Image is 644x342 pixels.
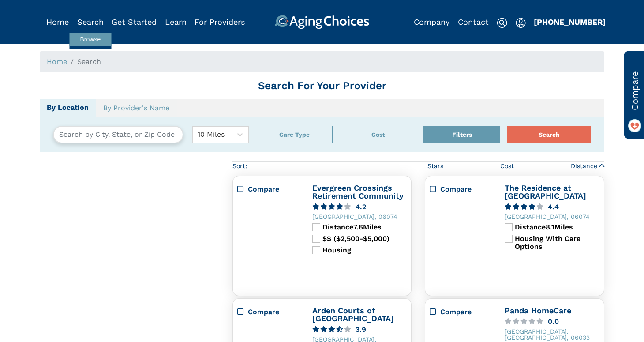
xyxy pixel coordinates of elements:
[340,126,416,143] button: Cost
[423,126,500,143] div: Popover trigger
[77,15,104,29] div: Popover trigger
[505,203,599,210] a: 4.4
[322,223,407,231] div: Distance 7.6 Miles
[312,306,394,323] a: Arden Courts of [GEOGRAPHIC_DATA]
[53,126,183,143] input: Search by City, State, or Zip Code
[516,18,526,28] img: user-icon.svg
[275,15,369,29] img: AgingChoices
[356,203,366,210] div: 4.2
[548,318,559,325] div: 0.0
[40,99,96,117] a: By Location
[440,307,496,317] div: Compare
[628,119,641,132] img: favorite_on.png
[312,326,407,333] a: 3.9
[248,184,303,195] div: Compare
[47,57,67,66] a: Home
[505,183,586,200] a: The Residence at [GEOGRAPHIC_DATA]
[340,126,416,143] div: Popover trigger
[430,184,496,195] div: Compare
[232,162,247,171] div: Sort:
[440,184,496,195] div: Compare
[458,17,489,26] a: Contact
[195,17,245,26] a: For Providers
[312,214,407,220] div: [GEOGRAPHIC_DATA], 06074
[237,307,303,317] div: Compare
[312,203,407,210] a: 4.2
[500,162,514,171] span: Cost
[571,162,597,171] span: Distance
[312,183,404,200] a: Evergreen Crossings Retirement Community
[256,126,333,143] div: Popover trigger
[423,126,500,143] button: Filters
[414,17,449,26] a: Company
[515,223,599,231] div: Distance 8.1 Miles
[248,307,303,317] div: Compare
[40,51,604,72] nav: breadcrumb
[628,71,641,110] span: Compare
[322,235,407,243] div: $$ ($2,500-$5,000)
[46,17,69,26] a: Home
[40,79,604,92] h1: Search For Your Provider
[356,326,366,333] div: 3.9
[534,17,606,26] a: [PHONE_NUMBER]
[322,246,407,254] div: Housing
[77,57,101,66] span: Search
[237,184,303,195] div: Compare
[505,328,599,341] div: [GEOGRAPHIC_DATA], [GEOGRAPHIC_DATA], 06033
[515,235,599,251] div: Housing With Care Options
[505,214,599,220] div: [GEOGRAPHIC_DATA], 06074
[505,306,571,315] a: Panda HomeCare
[256,126,333,143] button: Care Type
[548,203,559,210] div: 4.4
[427,162,443,171] span: Stars
[96,99,177,117] a: By Provider's Name
[507,126,591,143] button: Search
[497,18,507,28] img: search-icon.svg
[516,15,526,29] div: Popover trigger
[430,307,496,317] div: Compare
[112,17,157,26] a: Get Started
[70,33,112,46] a: Browse
[505,318,599,325] a: 0.0
[77,17,104,26] a: Search
[165,17,187,26] a: Learn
